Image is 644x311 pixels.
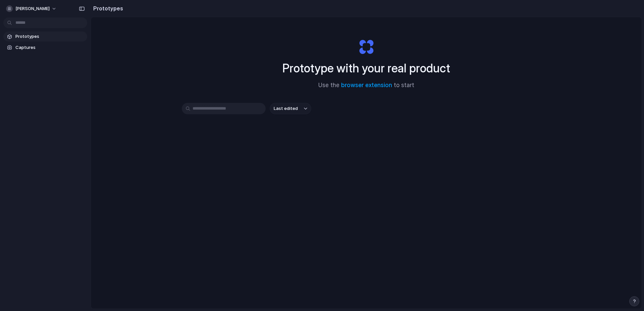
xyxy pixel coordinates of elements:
a: browser extension [341,82,392,88]
button: [PERSON_NAME] [3,3,60,14]
span: [PERSON_NAME] [15,5,50,12]
h1: Prototype with your real product [282,59,450,77]
span: Last edited [274,105,298,112]
span: Prototypes [15,33,85,40]
span: Use the to start [318,81,414,90]
button: Last edited [270,103,311,114]
a: Prototypes [3,32,87,42]
h2: Prototypes [91,4,123,12]
a: Captures [3,43,87,53]
span: Captures [15,44,85,51]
